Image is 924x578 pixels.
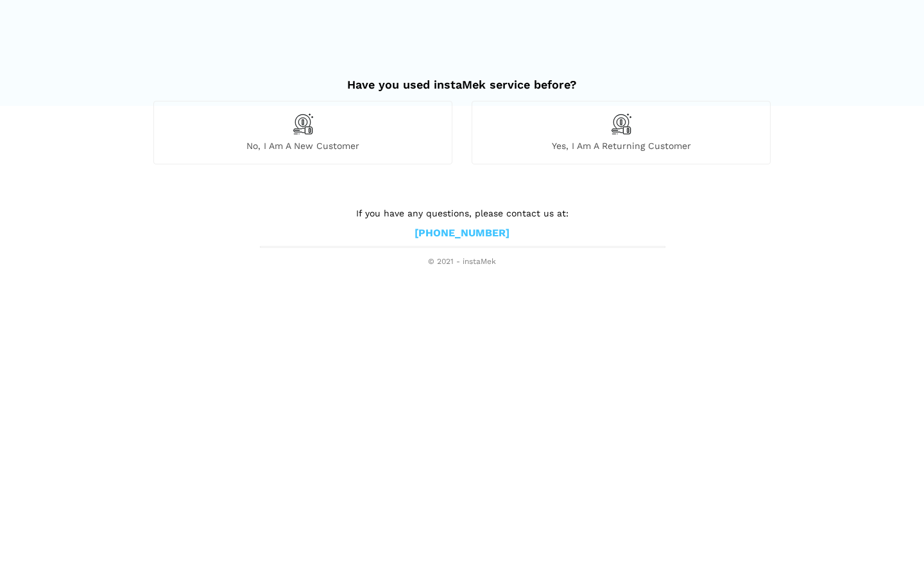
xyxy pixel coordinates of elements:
h2: Have you used instaMek service before? [153,65,771,92]
p: If you have any questions, please contact us at: [260,206,664,220]
a: [PHONE_NUMBER] [415,227,509,240]
span: No, I am a new customer [154,140,452,152]
span: © 2021 - instaMek [260,257,664,267]
span: Yes, I am a returning customer [472,140,770,152]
